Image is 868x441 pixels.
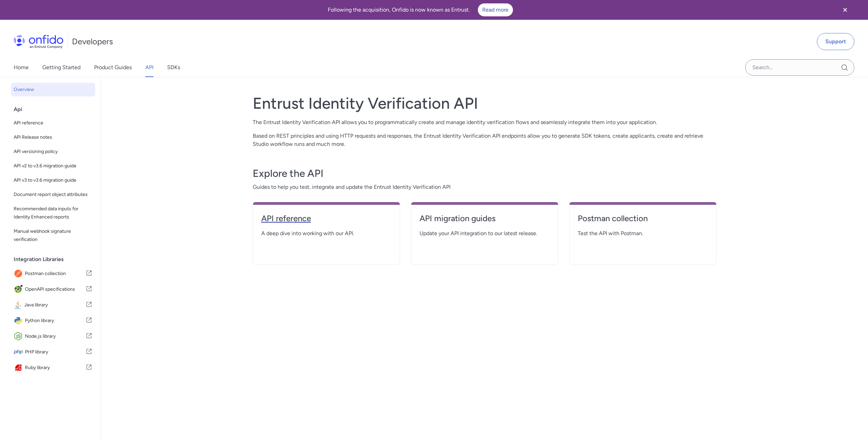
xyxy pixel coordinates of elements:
span: Postman collection [25,269,86,278]
a: IconPython libraryPython library [11,313,95,328]
h4: Postman collection [578,213,708,224]
h3: Explore the API [253,167,717,180]
a: Support [817,33,854,50]
span: API v2 to v3.6 migration guide [14,162,92,170]
span: API Release notes [14,133,92,141]
span: API versioning policy [14,148,92,156]
a: IconRuby libraryRuby library [11,360,95,375]
a: API [145,58,153,77]
button: Close banner [833,1,858,18]
svg: Close banner [841,6,849,14]
span: Overview [14,86,92,94]
input: Onfido search input field [745,59,854,76]
a: Recommended data inputs for Identity Enhanced reports [11,202,95,224]
div: Api [14,103,98,116]
a: Home [14,58,29,77]
span: API v3 to v3.6 migration guide [14,176,92,184]
span: A deep dive into working with our API. [261,229,392,238]
a: API versioning policy [11,145,95,158]
a: API migration guides [420,213,550,229]
a: API v2 to v3.6 migration guide [11,159,95,173]
div: Integration Libraries [14,253,98,266]
a: Read more [478,3,513,16]
a: API reference [261,213,392,229]
span: API reference [14,119,92,127]
p: Based on REST principles and using HTTP requests and responses, the Entrust Identity Verification... [253,132,717,148]
h1: Entrust Identity Verification API [253,94,717,113]
p: The Entrust Identity Verification API allows you to programmatically create and manage identity v... [253,118,717,126]
span: Ruby library [25,363,86,372]
span: PHP library [25,347,86,357]
img: IconPython library [14,316,25,325]
span: Manual webhook signature verification [14,227,92,244]
a: SDKs [167,58,180,77]
a: Overview [11,83,95,96]
a: API reference [11,116,95,130]
span: OpenAPI specifications [25,285,86,294]
h4: API migration guides [420,213,550,224]
a: Document report object attributes [11,188,95,201]
a: Getting Started [42,58,80,77]
img: IconPostman collection [14,269,25,278]
span: Node.js library [25,332,86,341]
span: Document report object attributes [14,191,92,199]
img: IconOpenAPI specifications [14,285,25,294]
span: Test the API with Postman. [578,229,708,238]
a: IconPHP libraryPHP library [11,345,95,360]
a: Postman collection [578,213,708,229]
a: API Release notes [11,131,95,144]
span: Python library [25,316,86,325]
span: Recommended data inputs for Identity Enhanced reports [14,205,92,221]
div: Following the acquisition, Onfido is now known as Entrust. [8,3,833,16]
h1: Developers [72,36,113,47]
img: Onfido Logo [14,35,63,48]
a: IconPostman collectionPostman collection [11,266,95,281]
span: Update your API integration to our latest release. [420,229,550,238]
a: Manual webhook signature verification [11,225,95,246]
a: Product Guides [94,58,132,77]
img: IconPHP library [14,347,25,357]
a: API v3 to v3.6 migration guide [11,173,95,187]
a: IconOpenAPI specificationsOpenAPI specifications [11,282,95,297]
img: IconRuby library [14,363,25,372]
img: IconNode.js library [14,332,25,341]
span: Java library [24,300,86,310]
h4: API reference [261,213,392,224]
span: Guides to help you test, integrate and update the Entrust Identity Verification API [253,183,717,191]
img: IconJava library [14,300,24,310]
a: IconJava libraryJava library [11,298,95,313]
a: IconNode.js libraryNode.js library [11,329,95,344]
